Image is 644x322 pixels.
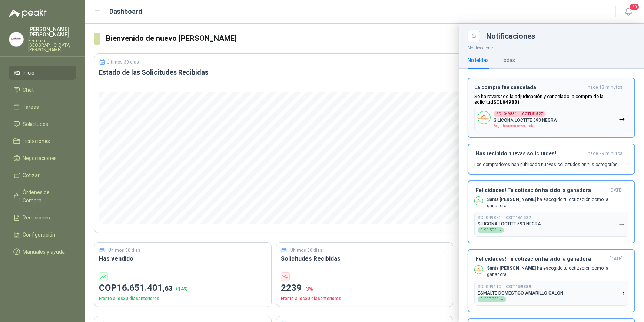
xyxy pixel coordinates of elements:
[9,245,76,259] a: Manuales y ayuda
[23,248,65,256] span: Manuales y ayuda
[9,117,76,131] a: Solicitudes
[622,5,635,19] button: 20
[459,42,644,52] p: Notificaciones
[506,215,531,220] b: COT161527
[474,281,628,306] button: SOL049110→COT159889ESMALTE DOMESTICO AMARILLO GALON$590.335,20
[588,84,623,91] span: hace 13 minutos
[478,227,504,233] div: $
[468,180,635,244] button: ¡Felicidades! Tu cotización ha sido la ganadora[DATE] Company LogoSanta [PERSON_NAME] ha escogido...
[9,32,23,46] img: Company Logo
[28,39,76,52] p: Ferretería [GEOGRAPHIC_DATA][PERSON_NAME]
[499,298,503,301] span: ,20
[23,120,49,128] span: Solicitudes
[23,188,69,205] span: Órdenes de Compra
[9,66,76,80] a: Inicio
[487,266,536,271] b: Santa [PERSON_NAME]
[23,214,50,222] span: Remisiones
[494,124,534,128] span: Adjudicación reversada
[23,231,56,239] span: Configuración
[23,69,35,77] span: Inicio
[478,221,541,227] p: SILICONA LOCTITE 593 NEGRA
[478,111,490,124] img: Company Logo
[9,9,47,18] img: Logo peakr
[474,187,607,193] h3: ¡Felicidades! Tu cotización ha sido la ganadora
[506,284,531,289] b: COT159889
[588,150,623,157] span: hace 29 minutos
[9,168,76,182] a: Cotizar
[23,154,57,162] span: Negociaciones
[23,103,39,111] span: Tareas
[484,297,503,301] span: 590.335
[474,84,585,91] h3: La compra fue cancelada
[474,150,585,157] h3: ¡Has recibido nuevas solicitudes!
[487,197,536,202] b: Santa [PERSON_NAME]
[468,144,635,175] button: ¡Has recibido nuevas solicitudes!hace 29 minutos Los compradores han publicado nuevas solicitudes...
[468,30,480,42] button: Close
[475,266,483,274] img: Company Logo
[497,229,501,232] span: ,75
[9,100,76,114] a: Tareas
[501,56,515,64] div: Todas
[478,215,531,221] p: SOL049831 →
[478,284,531,290] p: SOL049110 →
[486,32,635,40] div: Notificaciones
[475,197,483,205] img: Company Logo
[493,99,520,105] b: SOL049831
[474,94,628,105] p: Se ha reversado la adjudicación y cancelado la compra de la solicitud
[487,265,628,278] p: ha escogido tu cotización como la ganadora
[474,212,628,237] button: SOL049831→COT161527SILICONA LOCTITE 593 NEGRA$95.593,75
[9,228,76,242] a: Configuración
[9,211,76,225] a: Remisiones
[522,112,543,116] b: COT161527
[9,83,76,97] a: Chat
[9,151,76,165] a: Negociaciones
[9,185,76,208] a: Órdenes de Compra
[478,290,563,296] p: ESMALTE DOMESTICO AMARILLO GALON
[468,56,489,64] div: No leídas
[610,256,623,262] span: [DATE]
[478,296,506,302] div: $
[484,228,501,232] span: 95.593
[23,86,34,94] span: Chat
[23,171,40,179] span: Cotizar
[474,161,619,168] p: Los compradores han publicado nuevas solicitudes en tus categorías.
[474,256,607,262] h3: ¡Felicidades! Tu cotización ha sido la ganadora
[494,111,546,117] div: SOL049831 →
[110,6,143,17] h1: Dashboard
[629,3,640,10] span: 20
[610,187,623,193] span: [DATE]
[487,196,628,209] p: ha escogido tu cotización como la ganadora
[23,137,50,145] span: Licitaciones
[468,78,635,138] button: La compra fue canceladahace 13 minutos Se ha reversado la adjudicación y cancelado la compra de l...
[468,249,635,312] button: ¡Felicidades! Tu cotización ha sido la ganadora[DATE] Company LogoSanta [PERSON_NAME] ha escogido...
[474,108,628,131] button: Company LogoSOL049831→COT161527SILICONA LOCTITE 593 NEGRAAdjudicación reversada
[9,134,76,148] a: Licitaciones
[28,27,76,37] p: [PERSON_NAME] [PERSON_NAME]
[494,118,557,123] p: SILICONA LOCTITE 593 NEGRA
